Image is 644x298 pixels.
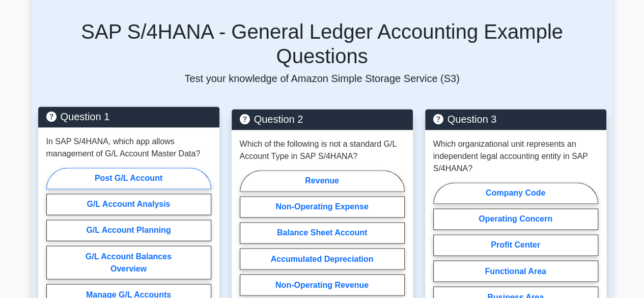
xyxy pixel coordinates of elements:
label: Accumulated Depreciation [240,248,405,269]
p: Which of the following is not a standard G/L Account Type in SAP S/4HANA? [240,138,405,162]
h5: Question 3 [433,113,598,125]
label: G/L Account Planning [46,220,211,241]
label: Operating Concern [433,208,598,230]
p: Test your knowledge of Amazon Simple Storage Service (S3) [38,72,606,85]
label: G/L Account Balances Overview [46,246,211,279]
label: Balance Sheet Account [240,222,405,243]
h5: SAP S/4HANA - General Ledger Accounting Example Questions [38,19,606,68]
label: Non-Operating Expense [240,196,405,218]
label: Company Code [433,182,598,204]
p: In SAP S/4HANA, which app allows management of G/L Account Master Data? [46,136,211,160]
label: Profit Center [433,234,598,256]
label: Non-Operating Revenue [240,274,405,295]
h5: Question 2 [240,113,405,125]
label: Revenue [240,170,405,192]
label: Post G/L Account [46,168,211,189]
p: Which organizational unit represents an independent legal accounting entity in SAP S/4HANA? [433,138,598,175]
label: Functional Area [433,260,598,282]
h5: Question 1 [46,111,211,123]
label: G/L Account Analysis [46,194,211,215]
